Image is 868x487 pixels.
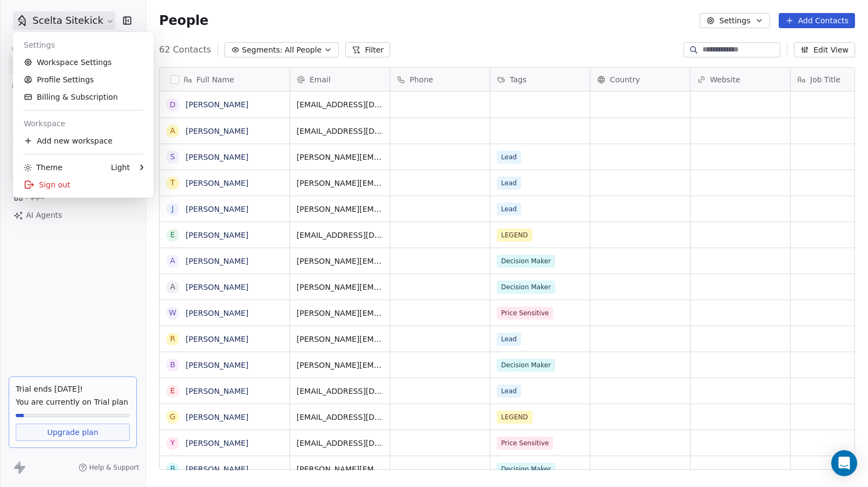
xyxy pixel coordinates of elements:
[17,36,149,54] div: Settings
[17,176,149,193] div: Sign out
[24,162,62,173] div: Theme
[111,162,130,173] div: Light
[17,115,149,132] div: Workspace
[17,132,149,150] div: Add new workspace
[17,71,149,88] a: Profile Settings
[17,88,149,106] a: Billing & Subscription
[17,54,149,71] a: Workspace Settings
